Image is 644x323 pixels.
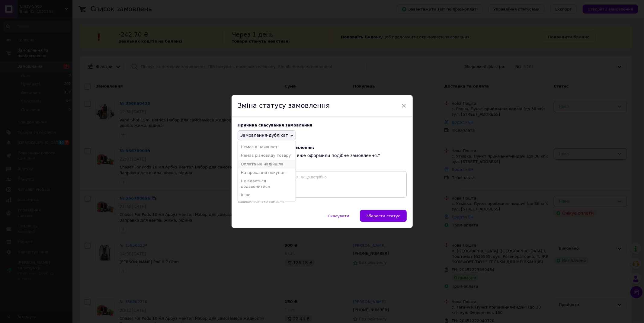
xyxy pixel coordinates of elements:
[238,143,296,151] li: Немає в наявності
[238,145,407,159] div: "Замовлення-дублікат. Ви вже оформили подібне замовлення."
[321,210,355,222] button: Скасувати
[238,177,296,191] li: Не вдається додзвонитися
[238,160,296,168] li: Оплата не надійшла
[328,214,349,218] span: Скасувати
[238,123,407,127] div: Причина скасування замовлення
[238,200,407,204] p: Залишилось: 250 символів
[401,101,407,111] span: ×
[366,214,400,218] span: Зберегти статус
[238,151,296,160] li: Немає різновиду товару
[240,133,288,138] span: Замовлення-дублікат
[238,191,296,199] li: Інше
[360,210,407,222] button: Зберегти статус
[238,145,407,150] span: Покупець отримає повідомлення:
[238,164,407,168] div: Додатковий коментар
[238,168,296,177] li: На прохання покупця
[232,95,413,117] div: Зміна статусу замовлення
